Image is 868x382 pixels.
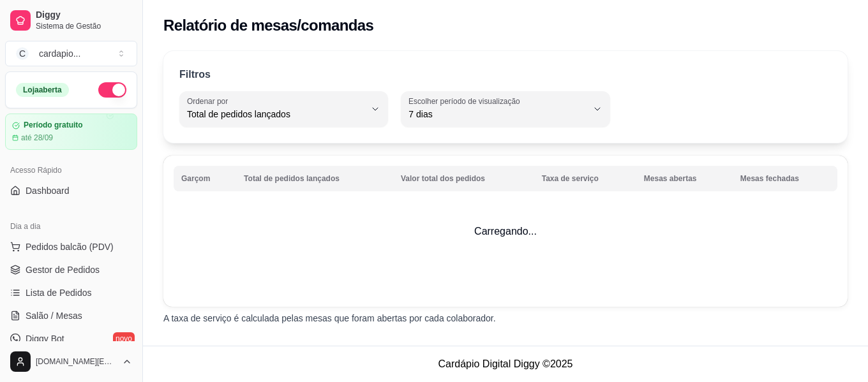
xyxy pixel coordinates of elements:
[5,237,137,257] button: Pedidos balcão (PDV)
[24,121,83,130] article: Período gratuito
[5,114,137,150] a: Período gratuitoaté 28/09
[5,328,137,349] a: Diggy Botnovo
[5,216,137,237] div: Dia a dia
[163,15,373,36] h2: Relatório de mesas/comandas
[36,356,117,367] span: [DOMAIN_NAME][EMAIL_ADDRESS][DOMAIN_NAME]
[39,47,80,60] div: cardapio ...
[179,91,388,127] button: Ordenar porTotal de pedidos lançados
[26,332,64,345] span: Diggy Bot
[408,96,524,107] label: Escolher período de visualização
[163,312,848,325] p: A taxa de serviço é calculada pelas mesas que foram abertas por cada colaborador.
[16,83,69,97] div: Loja aberta
[143,346,868,382] footer: Cardápio Digital Diggy © 2025
[5,260,137,280] a: Gestor de Pedidos
[16,47,29,60] span: C
[5,283,137,303] a: Lista de Pedidos
[26,263,100,276] span: Gestor de Pedidos
[26,309,82,322] span: Salão / Mesas
[5,346,137,377] button: [DOMAIN_NAME][EMAIL_ADDRESS][DOMAIN_NAME]
[5,305,137,326] a: Salão / Mesas
[5,5,137,36] a: DiggySistema de Gestão
[179,67,211,82] p: Filtros
[401,91,610,127] button: Escolher período de visualização7 dias
[163,156,848,307] td: Carregando...
[187,96,232,107] label: Ordenar por
[5,41,137,66] button: Select a team
[5,160,137,180] div: Acesso Rápido
[187,108,365,121] span: Total de pedidos lançados
[26,286,92,299] span: Lista de Pedidos
[5,180,137,201] a: Dashboard
[21,133,53,143] article: até 28/09
[36,21,132,31] span: Sistema de Gestão
[26,184,70,197] span: Dashboard
[36,10,132,21] span: Diggy
[408,108,587,121] span: 7 dias
[26,240,114,253] span: Pedidos balcão (PDV)
[98,82,126,98] button: Alterar Status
